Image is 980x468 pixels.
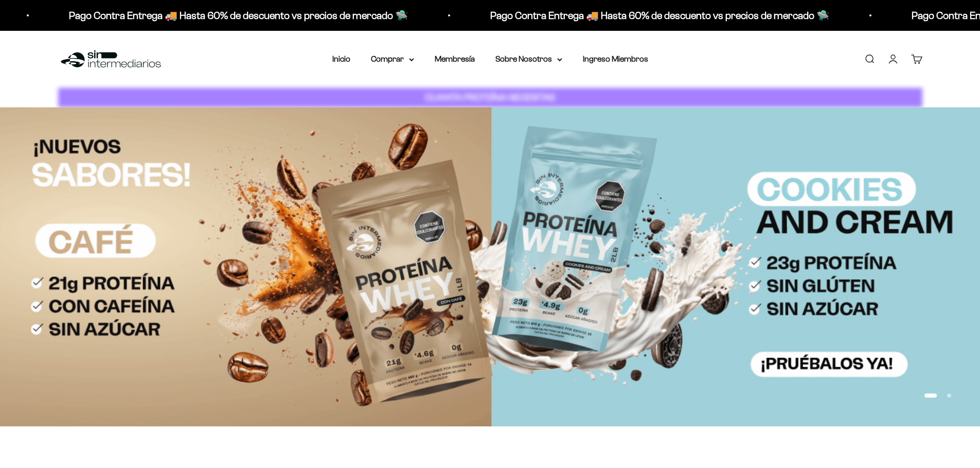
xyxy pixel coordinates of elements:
a: Inicio [332,54,350,63]
p: Pago Contra Entrega 🚚 Hasta 60% de descuento vs precios de mercado 🛸 [69,7,408,24]
a: Membresía [435,54,475,63]
strong: CUANTA PROTEÍNA NECESITAS [425,92,555,103]
p: Pago Contra Entrega 🚚 Hasta 60% de descuento vs precios de mercado 🛸 [490,7,829,24]
summary: Comprar [371,52,414,66]
a: Ingreso Miembros [583,54,648,63]
summary: Sobre Nosotros [495,52,562,66]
